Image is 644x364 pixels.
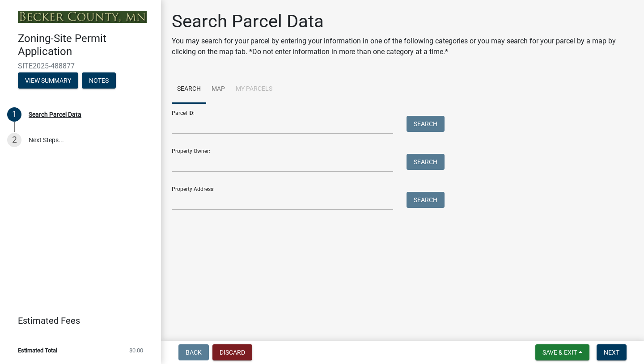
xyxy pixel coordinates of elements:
[542,349,577,356] span: Save & Exit
[172,36,633,57] p: You may search for your parcel by entering your information in one of the following categories or...
[407,192,445,208] button: Search
[407,116,445,132] button: Search
[172,11,633,32] h1: Search Parcel Data
[535,344,589,360] button: Save & Exit
[407,154,445,170] button: Search
[7,107,21,122] div: 1
[178,344,209,360] button: Back
[18,347,57,353] span: Estimated Total
[18,11,147,23] img: Becker County, Minnesota
[597,344,627,360] button: Next
[212,344,252,360] button: Discard
[82,72,116,89] button: Notes
[18,32,154,58] h4: Zoning-Site Permit Application
[129,347,143,353] span: $0.00
[186,349,202,356] span: Back
[604,349,619,356] span: Next
[7,133,21,147] div: 2
[18,77,78,85] wm-modal-confirm: Summary
[18,62,143,70] span: SITE2025-488877
[18,72,78,89] button: View Summary
[7,312,147,330] a: Estimated Fees
[172,75,206,104] a: Search
[29,111,81,118] div: Search Parcel Data
[82,77,116,85] wm-modal-confirm: Notes
[206,75,230,104] a: Map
